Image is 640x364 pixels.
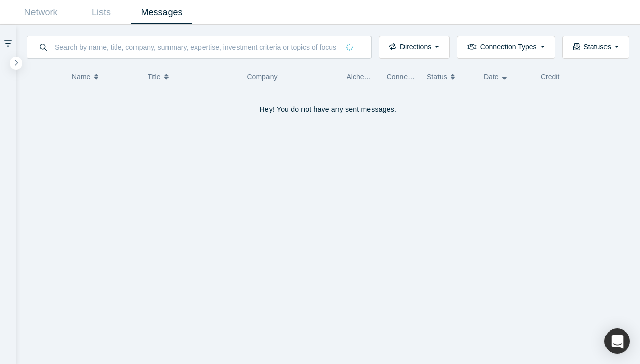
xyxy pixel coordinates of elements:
[27,105,630,114] h4: Hey! You do not have any sent messages.
[11,1,71,24] a: Network
[54,35,339,59] input: Search by name, title, company, summary, expertise, investment criteria or topics of focus
[71,1,131,24] a: Lists
[148,66,161,87] span: Title
[72,66,90,87] span: Name
[72,66,137,87] button: Name
[562,36,629,59] button: Statuses
[484,66,499,87] span: Date
[484,66,530,87] button: Date
[541,73,559,81] span: Credit
[247,73,278,81] span: Company
[379,36,450,59] button: Directions
[427,66,447,87] span: Status
[131,1,192,24] a: Messages
[457,36,555,59] button: Connection Types
[148,66,237,87] button: Title
[427,66,473,87] button: Status
[347,73,394,81] span: Alchemist Role
[387,73,440,81] span: Connection Type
